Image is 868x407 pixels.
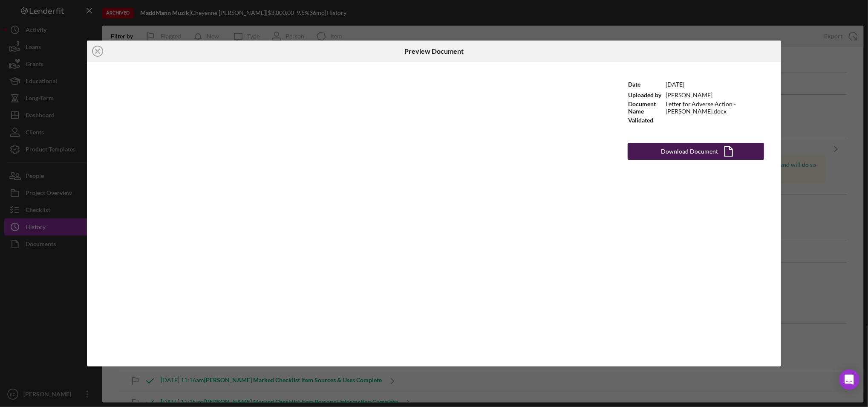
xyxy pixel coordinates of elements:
[665,79,764,90] td: [DATE]
[87,62,611,366] iframe: Document Preview
[628,100,656,114] b: Document Name
[661,143,718,160] div: Download Document
[628,81,640,88] b: Date
[839,369,859,390] div: Open Intercom Messenger
[665,100,764,115] td: Letter for Adverse Action - [PERSON_NAME].docx
[404,47,464,55] h6: Preview Document
[628,143,764,160] button: Download Document
[665,90,764,100] td: [PERSON_NAME]
[628,116,653,124] b: Validated
[628,91,661,99] b: Uploaded by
